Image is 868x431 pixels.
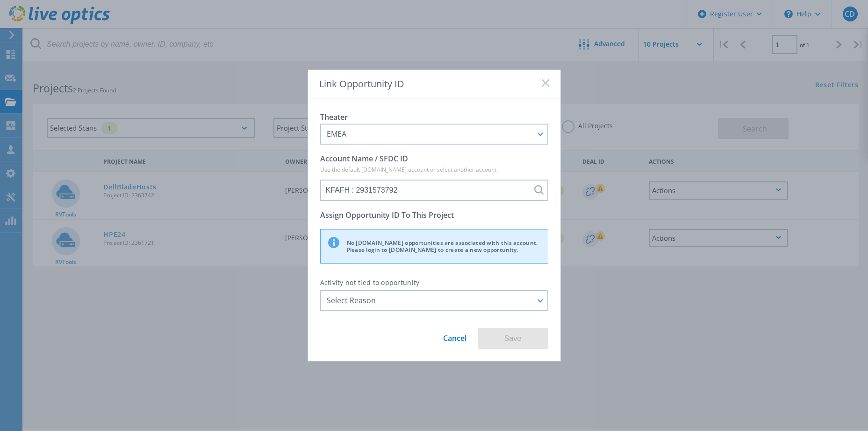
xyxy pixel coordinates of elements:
div: EMEA [327,129,531,139]
p: Use the default [DOMAIN_NAME] account or select another account. [320,165,548,174]
p: Account Name / SFDC ID [320,152,548,165]
div: No [DOMAIN_NAME] opportunities are associated with this account. Please login to [DOMAIN_NAME] to... [320,229,548,264]
p: Assign Opportunity ID To This Project [320,209,548,222]
a: Cancel [443,326,466,343]
input: KFAFH : 2931573792 [320,180,548,201]
span: Link Opportunity ID [319,77,404,90]
div: Select Reason [327,295,531,306]
button: Save [478,328,548,349]
p: Activity not tied to opportunity [320,278,548,286]
p: Theater [320,111,548,124]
